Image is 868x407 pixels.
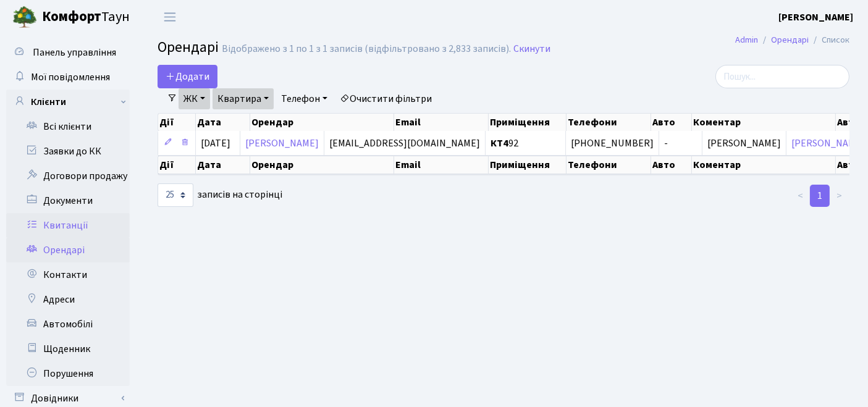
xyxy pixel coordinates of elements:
[571,138,654,148] span: [PHONE_NUMBER]
[158,183,282,207] label: записів на сторінці
[6,40,130,65] a: Панель управління
[6,114,130,139] a: Всі клієнти
[196,156,250,174] th: Дата
[6,238,130,262] a: Орендарі
[6,337,130,361] a: Щоденник
[6,188,130,213] a: Документи
[42,7,101,27] b: Комфорт
[250,114,394,131] th: Орендар
[778,10,853,24] b: [PERSON_NAME]
[245,136,319,150] a: [PERSON_NAME]
[6,164,130,188] a: Договори продажу
[692,156,836,174] th: Коментар
[276,88,332,109] a: Телефон
[158,183,193,207] select: записів на сторінці
[6,262,130,287] a: Контакти
[6,65,130,90] a: Мої повідомлення
[335,88,437,109] a: Очистити фільтри
[33,46,116,59] span: Панель управління
[166,70,209,83] span: Додати
[250,156,394,174] th: Орендар
[158,65,217,88] a: Додати
[196,114,250,131] th: Дата
[491,138,560,148] span: 92
[717,27,868,53] nav: breadcrumb
[651,114,692,131] th: Авто
[707,136,781,150] span: [PERSON_NAME]
[771,33,809,46] a: Орендарі
[491,136,508,150] b: КТ4
[179,88,210,109] a: ЖК
[201,136,230,150] span: [DATE]
[154,7,185,27] button: Переключити навігацію
[6,90,130,114] a: Клієнти
[329,136,480,150] span: [EMAIL_ADDRESS][DOMAIN_NAME]
[489,114,567,131] th: Приміщення
[567,156,651,174] th: Телефони
[6,287,130,312] a: Адреси
[567,114,651,131] th: Телефони
[158,36,219,58] span: Орендарі
[791,136,865,150] a: [PERSON_NAME]
[6,139,130,164] a: Заявки до КК
[810,185,830,207] a: 1
[394,156,489,174] th: Email
[12,5,37,30] img: logo.png
[6,361,130,386] a: Порушення
[222,43,511,55] div: Відображено з 1 по 1 з 1 записів (відфільтровано з 2,833 записів).
[778,10,853,25] a: [PERSON_NAME]
[213,88,274,109] a: Квартира
[651,156,692,174] th: Авто
[394,114,489,131] th: Email
[809,33,849,47] li: Список
[158,114,196,131] th: Дії
[6,213,130,238] a: Квитанції
[489,156,567,174] th: Приміщення
[31,70,110,84] span: Мої повідомлення
[42,7,130,28] span: Таун
[158,156,196,174] th: Дії
[664,138,697,148] span: -
[692,114,836,131] th: Коментар
[715,65,849,88] input: Пошук...
[735,33,758,46] a: Admin
[513,43,550,55] a: Скинути
[6,312,130,337] a: Автомобілі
